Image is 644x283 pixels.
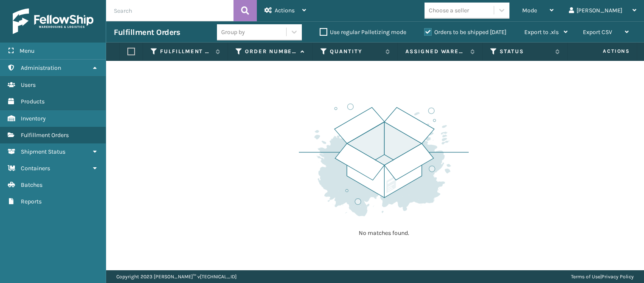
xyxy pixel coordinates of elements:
[21,64,61,71] span: Administration
[21,148,65,155] span: Shipment Status
[576,44,635,58] span: Actions
[221,28,245,37] div: Group by
[114,27,180,37] h3: Fulfillment Orders
[13,9,93,34] img: logo
[21,198,42,205] span: Reports
[405,48,466,55] label: Assigned Warehouse
[583,29,612,36] span: Export CSV
[429,6,469,15] div: Choose a seller
[21,81,36,89] span: Users
[20,47,34,54] span: Menu
[275,7,295,14] span: Actions
[245,48,296,55] label: Order Number
[602,274,634,280] a: Privacy Policy
[21,131,69,139] span: Fulfillment Orders
[21,115,46,122] span: Inventory
[424,29,506,36] label: Orders to be shipped [DATE]
[21,165,50,172] span: Containers
[21,98,45,105] span: Products
[116,270,236,283] p: Copyright 2023 [PERSON_NAME]™ v [TECHNICAL_ID]
[524,29,559,36] span: Export to .xls
[330,48,381,55] label: Quantity
[21,181,42,189] span: Batches
[571,274,600,280] a: Terms of Use
[160,48,211,55] label: Fulfillment Order Id
[500,48,551,55] label: Status
[320,29,406,36] label: Use regular Palletizing mode
[522,7,537,14] span: Mode
[571,270,634,283] div: |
